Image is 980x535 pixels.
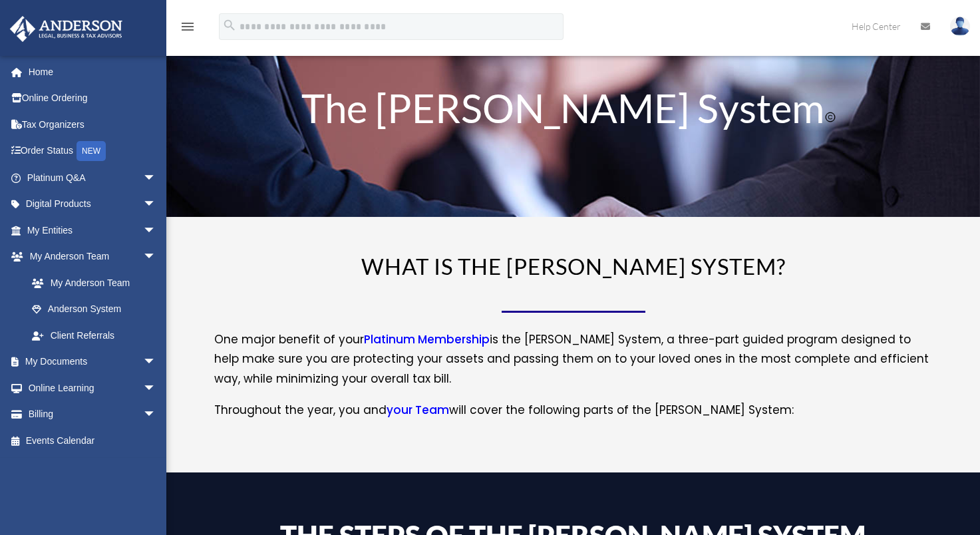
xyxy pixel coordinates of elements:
p: Throughout the year, you and will cover the following parts of the [PERSON_NAME] System: [214,401,933,421]
a: your Team [387,402,449,425]
p: One major benefit of your is the [PERSON_NAME] System, a three-part guided program designed to he... [214,330,933,401]
a: menu [180,23,196,35]
span: arrow_drop_down [143,191,170,218]
a: Online Ordering [9,85,176,112]
div: NEW [77,141,106,161]
span: arrow_drop_down [143,375,170,402]
span: arrow_drop_down [143,164,170,192]
a: Order StatusNEW [9,138,176,165]
a: Platinum Q&Aarrow_drop_down [9,164,176,191]
span: arrow_drop_down [143,244,170,271]
a: Events Calendar [9,427,176,454]
a: Platinum Membership [364,331,490,354]
a: My Anderson Team [19,269,176,296]
a: Digital Productsarrow_drop_down [9,191,176,218]
a: Client Referrals [19,322,176,349]
span: arrow_drop_down [143,349,170,376]
a: Tax Organizers [9,111,176,138]
i: search [222,18,237,33]
span: arrow_drop_down [143,401,170,429]
a: My Entitiesarrow_drop_down [9,217,176,244]
span: arrow_drop_down [143,217,170,244]
i: menu [180,19,196,35]
h1: The [PERSON_NAME] System [247,88,898,134]
a: Home [9,59,176,85]
img: User Pic [950,17,970,36]
a: Online Learningarrow_drop_down [9,375,176,401]
a: My Documentsarrow_drop_down [9,349,176,375]
a: My Anderson Teamarrow_drop_down [9,244,176,270]
span: WHAT IS THE [PERSON_NAME] SYSTEM? [361,253,786,279]
img: Anderson Advisors Platinum Portal [6,16,126,42]
a: Anderson System [19,296,170,323]
a: Billingarrow_drop_down [9,401,176,428]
